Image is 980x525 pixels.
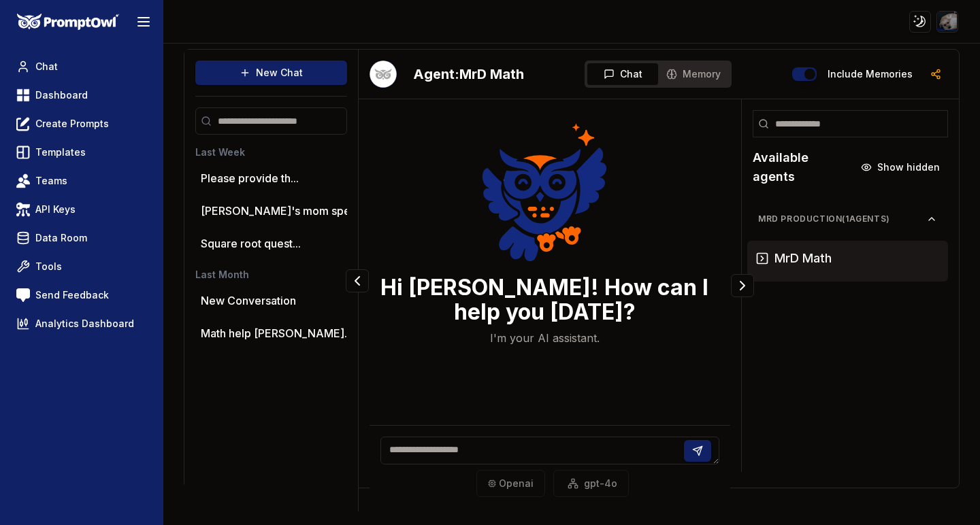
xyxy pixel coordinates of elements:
button: Talk with Hootie [370,61,397,88]
h3: Last Month [195,268,386,282]
p: I'm your AI assistant. [490,330,600,346]
button: MrD Production(1agents) [747,208,948,230]
a: Analytics Dashboard [11,311,152,336]
a: API Keys [11,197,152,222]
a: Create Prompts [11,112,152,136]
span: Memory [683,67,721,81]
span: API Keys [35,203,76,216]
button: Math help [PERSON_NAME]... [201,325,353,341]
button: Include memories in the messages below [792,67,817,81]
h3: Hi [PERSON_NAME]! How can I help you [DATE]? [370,275,719,324]
button: Show hidden [853,156,948,178]
button: Please provide th... [201,170,299,186]
span: Analytics Dashboard [35,317,134,331]
a: Dashboard [11,83,152,107]
h2: MrD Math [413,65,524,84]
a: Teams [11,169,152,193]
span: Show hidden [877,160,940,174]
a: Templates [11,140,152,165]
span: Create Prompts [35,117,109,131]
button: Collapse panel [346,269,369,292]
a: Data Room [11,226,152,250]
h3: MrD Math [774,249,832,268]
span: Tools [35,260,62,273]
button: New Chat [195,61,347,85]
a: Tools [11,254,152,279]
a: Chat [11,54,152,79]
span: Templates [35,146,86,159]
img: PromptOwl [17,14,119,31]
span: Send Feedback [35,288,109,302]
p: New Conversation [201,292,296,309]
img: feedback [16,288,30,302]
span: Dashboard [35,88,88,102]
button: Collapse panel [731,274,754,297]
h2: Available agents [753,148,853,186]
p: [PERSON_NAME]'s mom speed [201,203,364,219]
span: Chat [35,60,58,73]
img: Bot [370,61,397,88]
span: Chat [620,67,642,81]
button: Square root quest... [201,235,301,252]
h3: Last Week [195,146,386,159]
span: MrD Production ( 1 agents) [758,214,926,224]
label: Include memories in the messages below [828,69,913,79]
span: Teams [35,174,67,188]
img: ACg8ocI4KkL1Q_-RxLtiJYT5IG4BwerR-6sM5USSaUcMFPufJNg9MDZr=s96-c [938,12,958,31]
span: Data Room [35,231,87,245]
a: Send Feedback [11,283,152,307]
img: Welcome Owl [482,120,607,265]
